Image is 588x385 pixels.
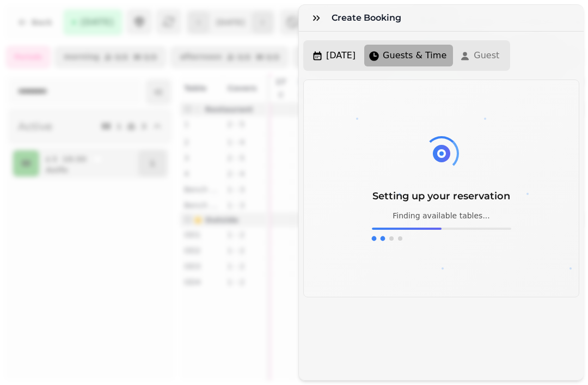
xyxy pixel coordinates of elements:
[474,49,499,62] span: Guest
[383,49,446,62] span: Guests & Time
[372,188,511,204] h3: Setting up your reservation
[332,11,406,25] h3: Create Booking
[326,49,356,62] span: [DATE]
[372,210,511,221] p: Finding available tables...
